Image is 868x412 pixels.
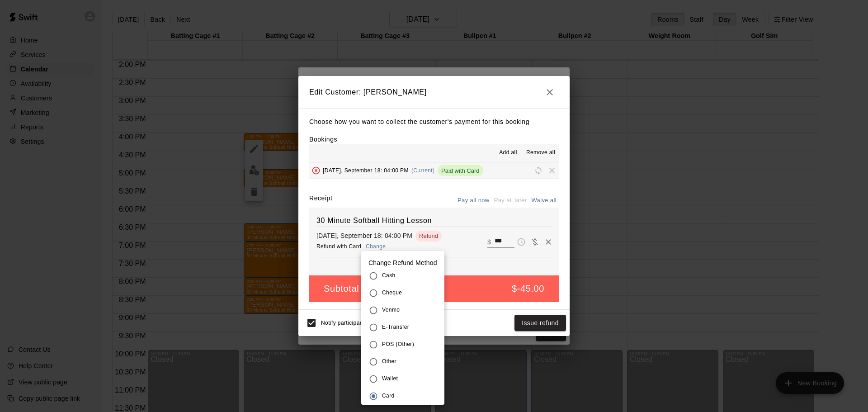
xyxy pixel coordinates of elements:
[382,374,398,384] span: Wallet
[382,306,400,315] span: Venmo
[382,392,395,401] span: Card
[382,340,414,349] span: POS (Other)
[382,289,402,298] span: Cheque
[361,251,444,267] p: Change Refund Method
[382,323,409,332] span: E-Transfer
[382,271,396,280] span: Cash
[382,357,396,366] span: Other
